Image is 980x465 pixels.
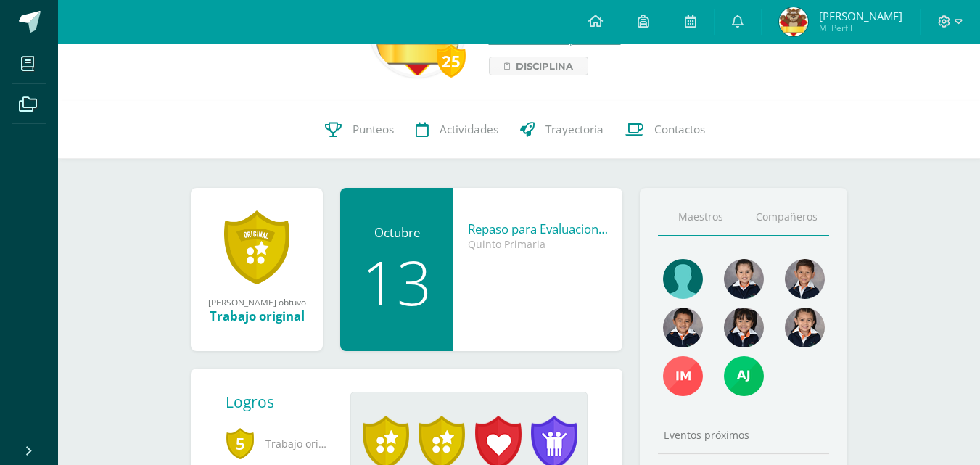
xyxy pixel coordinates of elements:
span: Disciplina [516,57,573,75]
a: Actividades [405,101,509,159]
a: Punteos [314,101,405,159]
div: Quinto Primaria [468,237,608,251]
div: Logros [226,392,339,412]
div: 25 [437,44,466,78]
a: Maestros [658,199,744,236]
span: Trayectoria [545,122,604,137]
img: c34265ae2dfffd01021115038d23c04a.png [724,308,764,347]
div: 13 [355,252,439,313]
div: Eventos próximos [658,428,829,442]
a: Trayectoria [509,101,614,159]
a: Disciplina [489,57,588,75]
div: Repaso para Evaluaciones de Cierre - PRIMARIA y SECUNDARIA [468,221,608,237]
div: Trabajo original [205,308,308,324]
div: [PERSON_NAME] obtuvo [205,296,308,308]
span: Punteos [353,122,394,137]
span: [PERSON_NAME] [819,9,902,23]
img: d51a544b20fbada5847471f97d5df6fb.png [663,356,703,396]
span: Contactos [654,122,705,137]
a: Compañeros [744,199,829,236]
span: Mi Perfil [819,22,902,34]
div: Octubre [355,224,439,241]
span: Actividades [440,122,498,137]
img: b4ffb51d9bc403c3e4962e06a497738b.png [785,259,825,299]
img: 5cc215c3619c8112c53f85aac3bf65ca.png [724,259,764,299]
img: afe9836b6a3f332c5a69a82cd0ce4076.png [663,259,703,299]
img: 741b99ff4bfd016cbdb2290a30fe0b5c.png [785,308,825,347]
a: Contactos [614,101,716,159]
span: Trabajo original [226,424,327,464]
img: 55cd4609078b6f5449d0df1f1668bde8.png [779,7,808,36]
span: 5 [226,427,255,460]
img: 5de56fc1f39d24115b7df88dfeacedc6.png [724,356,764,396]
img: 80fe72239d7bb64ee5220bc42e35fbbd.png [663,308,703,347]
